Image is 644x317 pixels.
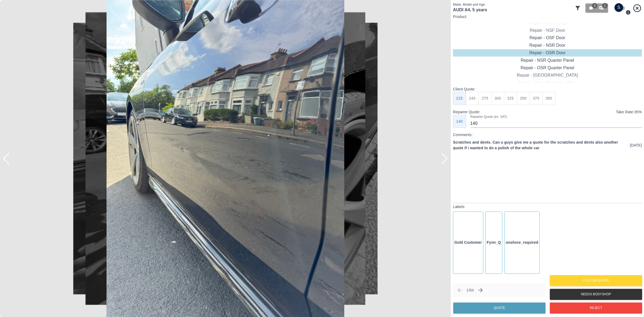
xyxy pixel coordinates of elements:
p: Labels: [453,204,642,209]
span: 1 [602,3,608,8]
p: Product: [453,14,642,19]
div: Repair - Front Bumper + Wing [453,79,642,87]
div: Repair - [GEOGRAPHIC_DATA] [453,72,642,79]
div: Repair - OSR Door [453,49,642,57]
button: 300 [491,92,504,105]
p: Scratches and dents. Can u guys give me a quote for the scratches and dents also another quote if... [453,140,628,151]
div: Repair - OSF Wing [453,19,642,27]
button: 215 [453,92,466,105]
h1: AUDI A4 , 5 years [453,7,572,13]
button: 395 [542,92,555,105]
div: Repair - NSR Door [453,42,642,49]
button: Needs Bodyshop [550,289,642,300]
svg: Press Q to switch [625,10,631,15]
button: 245 [466,92,479,105]
p: Client Quote: [453,86,642,92]
p: [DATE] [630,143,642,148]
p: Take Rate: 35 % [616,109,642,115]
label: Repairer Quote (ex. VAT) [470,114,507,119]
span: Previous claim (← or ↑) [455,286,464,295]
button: 275 [478,92,492,105]
button: Quote [453,303,546,314]
button: Next claim [476,286,485,295]
p: Fynn_Q [487,240,501,245]
p: onshore_required [506,240,538,245]
div: Repair - NSR Quarter Panel [453,57,642,64]
button: 325 [504,92,517,105]
div: Repair - NSF Door [453,27,642,34]
div: Repair - OSR Quarter Panel [453,64,642,72]
div: Repair - OSF Door [453,34,642,42]
button: 350 [517,92,530,105]
button: 31 [586,3,608,13]
p: Comments: [453,132,642,137]
button: 140 [453,115,466,128]
p: Make, Model and Age: [453,2,572,7]
p: Repairer Quote: [453,109,480,115]
p: 1 / 84 [466,287,474,293]
button: Reject [550,303,642,314]
p: Gold Customer [454,240,482,245]
span: 3 [592,3,597,8]
button: Custom Quote [550,275,642,286]
span: Next/Skip claim (→ or ↓) [476,286,485,295]
button: 375 [529,92,543,105]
